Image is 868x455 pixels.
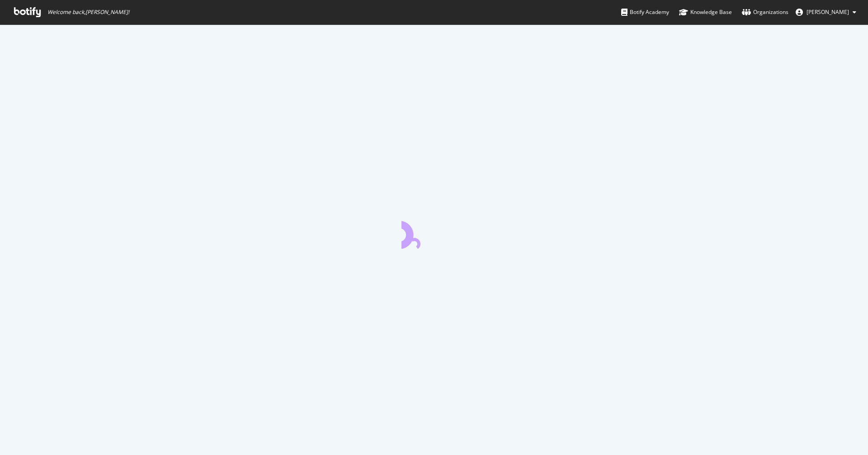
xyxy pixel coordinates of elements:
[788,5,863,19] button: [PERSON_NAME]
[47,9,129,16] span: Welcome back, [PERSON_NAME] !
[742,8,788,17] div: Organizations
[807,8,849,16] span: Edward Turner
[621,8,669,17] div: Botify Academy
[679,8,732,17] div: Knowledge Base
[401,216,467,249] div: animation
